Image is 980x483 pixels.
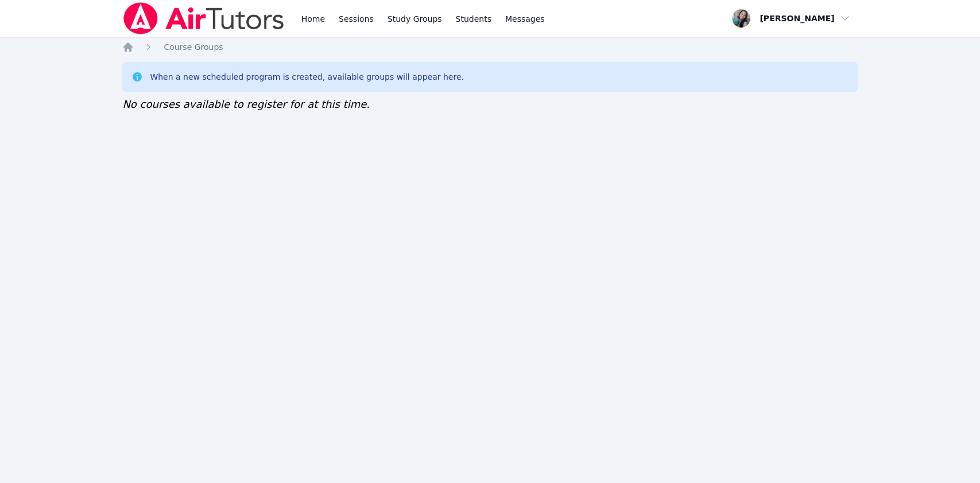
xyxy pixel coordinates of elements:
[122,41,857,53] nav: Breadcrumb
[505,13,545,25] span: Messages
[164,42,223,52] span: Course Groups
[122,2,285,34] img: Air Tutors
[122,98,370,110] span: No courses available to register for at this time.
[150,71,464,83] div: When a new scheduled program is created, available groups will appear here.
[164,41,223,53] a: Course Groups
